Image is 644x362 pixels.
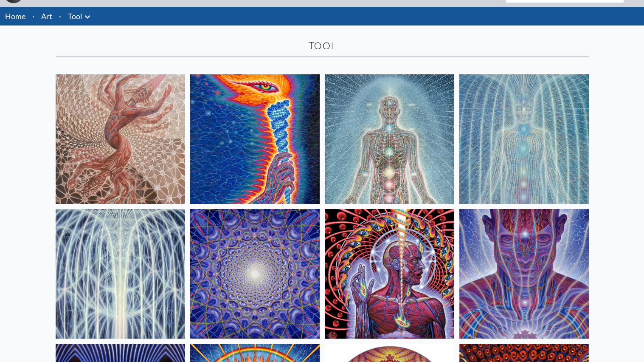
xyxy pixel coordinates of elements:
[56,39,589,53] div: Tool
[56,7,65,25] li: ·
[5,11,25,21] a: Home
[459,209,589,339] img: Mystic Eye, 2018, Alex Grey
[68,10,82,22] a: Tool
[29,7,38,25] li: ·
[41,10,52,22] a: Art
